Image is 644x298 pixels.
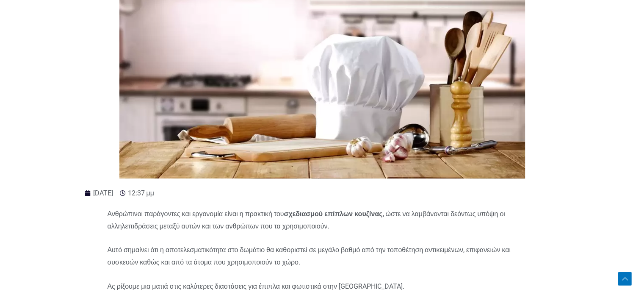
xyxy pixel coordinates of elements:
p: Αυτό σημαίνει ότι η αποτελεσματικότητα στο δωμάτιο θα καθοριστεί σε μεγάλο βαθμό από την τοποθέτη... [107,244,536,269]
time: 12:37 μμ [128,189,154,197]
p: Ας ρίξουμε μια ματιά στις καλύτερες διαστάσεις για έπιπλα και φωτιστικά στην [GEOGRAPHIC_DATA]. [107,281,536,293]
time: [DATE] [93,189,113,197]
a: [DATE] [85,187,113,200]
p: Ανθρώπινοι παράγοντες και εργονομία είναι η πρακτική του , ώστε να λαμβάνονται δεόντως υπόψη οι α... [107,208,536,233]
strong: σχεδιασμού επίπλων κουζίνας [284,210,383,218]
